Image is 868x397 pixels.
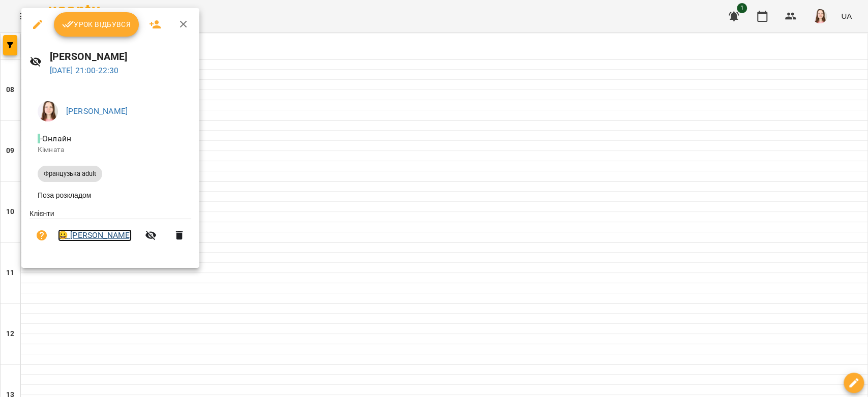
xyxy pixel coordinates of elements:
[66,106,128,116] a: [PERSON_NAME]
[38,134,73,143] span: - Онлайн
[54,12,139,37] button: Урок відбувся
[29,208,191,256] ul: Клієнти
[58,229,132,241] a: 😀 [PERSON_NAME]
[62,18,131,30] span: Урок відбувся
[38,145,183,155] p: Кімната
[50,66,119,75] a: [DATE] 21:00-22:30
[29,186,191,204] li: Поза розкладом
[29,223,54,248] button: Візит ще не сплачено. Додати оплату?
[38,101,58,121] img: 83b29030cd47969af3143de651fdf18c.jpg
[38,169,102,178] span: Французька adult
[50,49,192,65] h6: [PERSON_NAME]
